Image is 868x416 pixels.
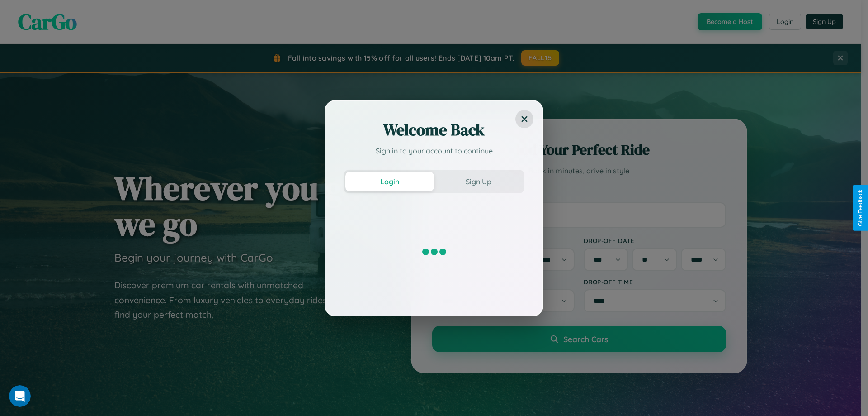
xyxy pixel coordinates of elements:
iframe: Intercom live chat [9,385,31,407]
p: Sign in to your account to continue [344,145,524,156]
button: Login [345,172,434,191]
button: Sign Up [434,172,523,191]
h2: Welcome Back [344,119,524,141]
div: Give Feedback [857,190,863,226]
